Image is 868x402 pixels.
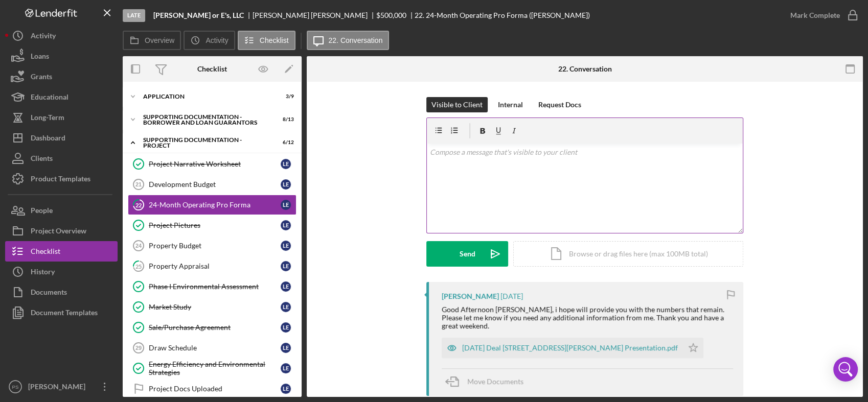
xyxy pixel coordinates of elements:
button: History [5,262,118,282]
div: Dashboard [31,128,65,151]
div: Loans [31,46,49,69]
div: Clients [31,148,53,171]
tspan: 21 [135,181,142,187]
button: Activity [184,31,235,50]
div: Energy Efficiency and Environmental Strategies [149,360,281,376]
div: History [31,262,55,285]
a: 2224-Month Operating Pro FormaLE [128,195,296,215]
div: Document Templates [31,302,98,325]
tspan: 29 [135,345,142,351]
div: Open Intercom Messenger [833,357,858,382]
time: 2025-09-26 17:43 [500,292,523,300]
a: 24Property BudgetLE [128,235,296,256]
div: Project Overview [31,221,86,244]
button: People [5,200,118,221]
div: Supporting Documentation - Borrower and Loan Guarantors [143,114,268,126]
a: Project Narrative WorksheetLE [128,154,296,174]
div: 24-Month Operating Pro Forma [149,201,281,209]
div: 22. Conversation [558,65,612,73]
div: Checklist [31,241,60,264]
div: L E [281,322,291,333]
button: Overview [123,31,181,50]
a: Educational [5,87,118,107]
button: Send [426,241,508,267]
div: Mark Complete [790,5,840,26]
div: Product Templates [31,169,90,192]
div: Property Budget [149,242,281,250]
div: Supporting Documentation - Project [143,137,268,149]
div: Educational [31,87,68,110]
button: Move Documents [442,369,534,394]
div: 22. 24-Month Operating Pro Forma ([PERSON_NAME]) [415,11,590,19]
button: Documents [5,282,118,302]
div: Checklist [197,65,227,73]
button: Activity [5,26,118,46]
tspan: 22 [135,201,142,208]
tspan: 25 [135,263,142,269]
button: 22. Conversation [307,31,390,50]
text: PS [12,384,19,390]
div: [PERSON_NAME] [26,376,92,399]
div: Market Study [149,303,281,311]
button: PS[PERSON_NAME] [5,376,118,397]
div: Long-Term [31,107,64,130]
div: L E [281,384,291,394]
button: Project Overview [5,221,118,241]
div: Internal [498,97,523,112]
a: Sale/Purchase AgreementLE [128,317,296,338]
div: Visible to Client [431,97,483,112]
a: Phase I Environmental AssessmentLE [128,276,296,297]
div: [DATE] Deal [STREET_ADDRESS][PERSON_NAME] Presentation.pdf [462,344,678,352]
button: Internal [493,97,528,112]
div: L E [281,241,291,251]
div: [PERSON_NAME] [442,292,499,300]
div: L E [281,159,291,169]
div: Project Docs Uploaded [149,385,281,393]
a: Clients [5,148,118,169]
div: 6 / 12 [276,139,294,146]
button: Visible to Client [426,97,488,112]
button: Checklist [5,241,118,262]
a: Project Docs UploadedLE [128,379,296,399]
div: Send [460,241,475,267]
div: L E [281,220,291,230]
b: [PERSON_NAME] or E's, LLC [153,11,244,19]
button: Checklist [238,31,295,50]
div: L E [281,179,291,190]
div: L E [281,302,291,312]
button: Request Docs [533,97,586,112]
div: Draw Schedule [149,344,281,352]
button: Grants [5,66,118,87]
a: Energy Efficiency and Environmental StrategiesLE [128,358,296,379]
div: L E [281,281,291,292]
div: People [31,200,53,223]
label: 22. Conversation [329,36,383,44]
label: Checklist [260,36,289,44]
div: Phase I Environmental Assessment [149,282,281,291]
div: Development Budget [149,180,281,188]
span: Move Documents [467,377,523,386]
button: Document Templates [5,302,118,323]
div: Sale/Purchase Agreement [149,323,281,332]
div: Documents [31,282,67,305]
a: 25Property AppraisalLE [128,256,296,276]
div: L E [281,200,291,210]
button: Long-Term [5,107,118,128]
a: Market StudyLE [128,297,296,317]
a: Product Templates [5,169,118,189]
div: Grants [31,66,52,89]
button: [DATE] Deal [STREET_ADDRESS][PERSON_NAME] Presentation.pdf [442,338,703,358]
button: Loans [5,46,118,66]
div: Property Appraisal [149,262,281,270]
a: 21Development BudgetLE [128,174,296,195]
div: L E [281,363,291,373]
div: L E [281,343,291,353]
